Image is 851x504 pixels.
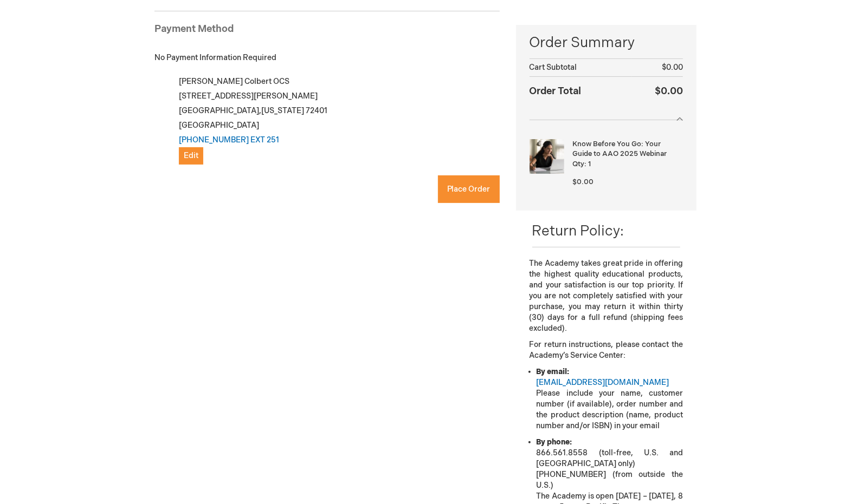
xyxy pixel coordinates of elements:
span: Edit [184,151,198,160]
span: 1 [589,160,591,168]
button: Place Order [438,175,500,203]
strong: Know Before You Go: Your Guide to AAO 2025 Webinar [573,139,680,159]
p: The Academy takes great pride in offering the highest quality educational products, and your sati... [530,258,683,334]
div: Payment Method [154,22,500,42]
strong: Order Total [530,83,582,99]
strong: By phone: [537,437,572,447]
span: $0.00 [655,86,683,97]
span: Place Order [447,185,491,194]
button: Edit [179,147,203,165]
span: Order Summary [530,33,683,58]
img: Know Before You Go: Your Guide to AAO 2025 Webinar [530,139,564,174]
strong: By email: [537,367,570,376]
iframe: reCAPTCHA [154,188,319,230]
div: [PERSON_NAME] Colbert OCS [STREET_ADDRESS][PERSON_NAME] [GEOGRAPHIC_DATA] , 72401 [GEOGRAPHIC_DATA] [166,74,500,165]
span: Qty [573,160,585,168]
span: No Payment Information Required [154,53,276,62]
span: [US_STATE] [261,106,304,115]
li: Please include your name, customer number (if available), order number and the product descriptio... [537,366,683,431]
span: $0.00 [662,63,683,72]
span: Return Policy: [532,223,624,240]
a: [PHONE_NUMBER] EXT 251 [179,135,279,145]
th: Cart Subtotal [530,59,632,77]
span: $0.00 [573,178,594,186]
a: [EMAIL_ADDRESS][DOMAIN_NAME] [537,378,669,387]
p: For return instructions, please contact the Academy’s Service Center: [530,339,683,361]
